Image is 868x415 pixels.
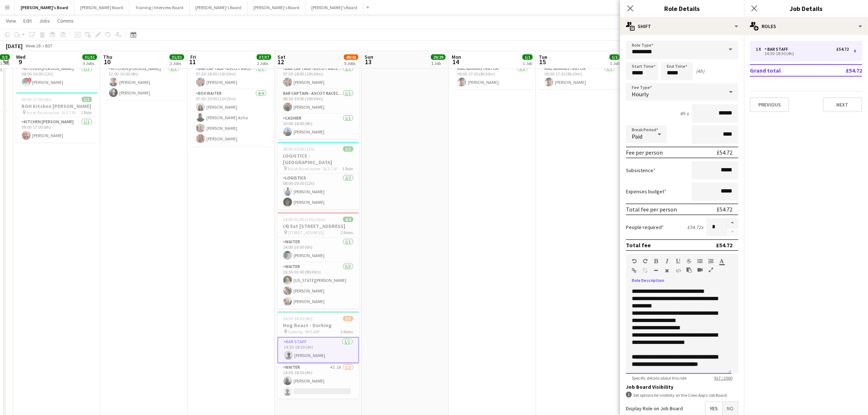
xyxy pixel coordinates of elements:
[716,241,732,249] div: £54.72
[16,118,98,143] app-card-role: Kitchen [PERSON_NAME]1/109:00-17:00 (8h)[PERSON_NAME]
[708,267,713,273] button: Fullscreen
[344,61,358,66] div: 5 Jobs
[83,61,97,66] div: 3 Jobs
[756,52,849,55] div: 14:30-18:30 (4h)
[632,258,637,264] button: Undo
[3,16,19,26] a: View
[610,61,619,66] div: 1 Job
[277,174,359,209] app-card-role: Logistics2/208:00-20:00 (12h)[PERSON_NAME][PERSON_NAME]
[16,92,98,143] app-job-card: 09:00-17:00 (8h)1/1BOH Kitchen [PERSON_NAME] Ascot Racecourse - SL5 7JX1 RoleKitchen [PERSON_NAME...
[190,65,272,89] app-card-role: Bar Captain - Ascot Racecourse1/107:30-18:00 (10h30m)[PERSON_NAME]
[626,375,692,381] span: Specific details about this role
[277,212,359,309] app-job-card: 14:00-01:00 (11h) (Sun)4/4(4) Eat [STREET_ADDRESS] [STREET_ADDRESS]2 RolesWaiter1/114:00-20:00 (6...
[756,47,764,52] div: 1 x
[717,149,732,156] div: £54.72
[719,258,724,264] button: Text Color
[277,263,359,309] app-card-role: Waiter3/316:30-01:00 (8h30m)[US_STATE][PERSON_NAME][PERSON_NAME][PERSON_NAME]
[610,54,620,60] span: 1/1
[539,54,547,60] span: Tue
[39,18,50,24] span: Jobs
[431,54,445,60] span: 29/29
[714,375,732,381] tcxspan: Call 917 / 2000 via 3CX
[676,268,681,274] button: HTML Code
[15,0,74,15] button: [PERSON_NAME]'s Board
[277,238,359,263] app-card-role: Waiter1/114:00-20:00 (6h)[PERSON_NAME]
[23,18,32,24] span: Edit
[170,54,184,60] span: 31/31
[277,54,285,60] span: Sat
[27,110,76,115] span: Ascot Racecourse - SL5 7JX
[288,329,320,334] span: Dorking - RH5 4RP
[277,65,359,89] app-card-role: Bar Captain - Ascot Racecourse1/107:30-18:00 (10h30m)[PERSON_NAME]
[27,78,32,82] span: !
[654,258,659,264] button: Bold
[452,54,461,60] span: Mon
[626,224,664,230] label: People required
[723,402,738,415] span: No
[626,149,663,156] div: Fee per person
[170,61,184,66] div: 2 Jobs
[676,258,681,264] button: Underline
[697,258,702,264] button: Unordered List
[717,206,732,213] div: £54.72
[654,268,659,274] button: Horizontal Line
[343,146,353,152] span: 2/2
[45,43,52,49] div: BST
[632,268,637,274] button: Insert Link
[626,206,677,213] div: Total fee per person
[744,4,868,13] h3: Job Details
[744,18,868,35] div: Roles
[632,90,649,98] span: Hourly
[665,268,670,274] button: Clear Formatting
[343,217,353,222] span: 4/4
[697,267,702,273] button: Insert video
[15,58,26,66] span: 9
[365,54,373,60] span: Sun
[705,402,722,415] span: Yes
[665,258,670,264] button: Italic
[363,58,373,66] span: 13
[523,61,532,66] div: 1 Job
[190,89,272,146] app-card-role: BOX Waiter4/407:45-19:00 (11h15m)[PERSON_NAME][PERSON_NAME] Acha[PERSON_NAME][PERSON_NAME]
[189,58,196,66] span: 11
[620,4,744,13] h3: Role Details
[283,217,326,222] span: 14:00-01:00 (11h) (Sun)
[190,54,196,60] span: Fri
[277,39,359,139] app-job-card: 07:30-19:00 (11h30m)3/3[GEOGRAPHIC_DATA] Ascot, SL5 7JX3 RolesBar Captain - Ascot Racecourse1/107...
[74,0,129,15] button: [PERSON_NAME] Board
[57,18,74,24] span: Comms
[539,65,620,89] app-card-role: Rail Administrator1/109:00-17:30 (8h30m)[PERSON_NAME]
[344,54,358,60] span: 40/41
[626,241,651,249] div: Total fee
[632,133,642,140] span: Paid
[6,18,16,24] span: View
[522,54,533,60] span: 1/1
[257,54,271,60] span: 37/37
[431,61,445,66] div: 1 Job
[538,58,547,66] span: 15
[54,16,77,26] a: Comms
[341,230,353,235] span: 2 Roles
[823,97,862,112] button: Next
[277,223,359,229] h3: (4) Eat [STREET_ADDRESS]
[836,47,849,52] div: £54.72
[680,110,689,117] div: 4h x
[283,316,313,321] span: 14:30-18:30 (4h)
[823,65,862,76] td: £54.72
[82,54,97,60] span: 31/31
[16,65,98,89] app-card-role: Kitchen [PERSON_NAME]1/108:00-20:00 (12h)![PERSON_NAME]
[277,322,359,329] h3: Hog Roast - Dorking
[283,146,315,152] span: 08:00-20:00 (12h)
[277,311,359,399] app-job-card: 14:30-18:30 (4h)2/3Hog Roast - Dorking Dorking - RH5 4RP2 RolesBAR STAFF1/114:30-18:30 (4h)[PERSO...
[708,258,713,264] button: Ordered List
[343,316,353,321] span: 2/3
[257,61,271,66] div: 2 Jobs
[626,188,666,195] label: Expenses budget
[276,58,285,66] span: 12
[620,18,744,35] div: Shift
[341,329,353,334] span: 2 Roles
[750,97,789,112] button: Previous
